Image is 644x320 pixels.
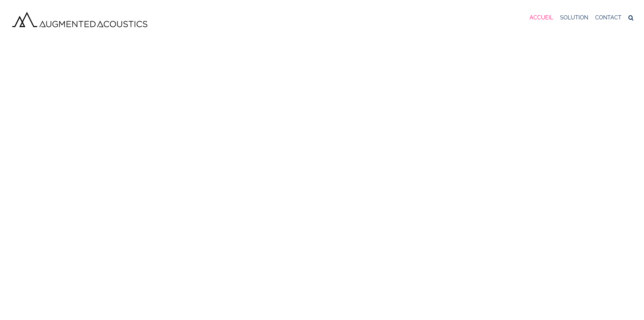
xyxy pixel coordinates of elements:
[560,15,588,20] span: SOLUTION
[10,10,149,29] img: Augmented Acoustics Logo
[595,15,621,20] span: CONTACT
[530,5,634,30] nav: Menu principal
[530,5,553,30] a: ACCUEIL
[628,5,634,30] a: Recherche
[560,5,588,30] a: SOLUTION
[530,15,553,20] span: ACCUEIL
[595,5,621,30] a: CONTACT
